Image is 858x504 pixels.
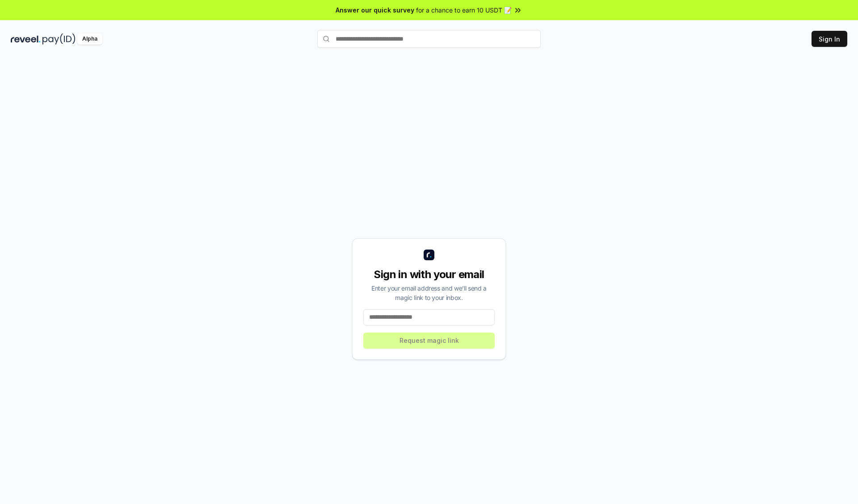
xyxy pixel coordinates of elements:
div: Sign in with your email [363,267,495,282]
button: Sign In [812,31,847,47]
span: Answer our quick survey [336,5,414,15]
img: reveel_dark [11,33,41,45]
div: Enter your email address and we’ll send a magic link to your inbox. [363,283,495,302]
div: Alpha [77,33,102,45]
img: logo_small [424,250,434,260]
img: pay_id [42,33,76,45]
span: for a chance to earn 10 USDT 📝 [416,5,512,15]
